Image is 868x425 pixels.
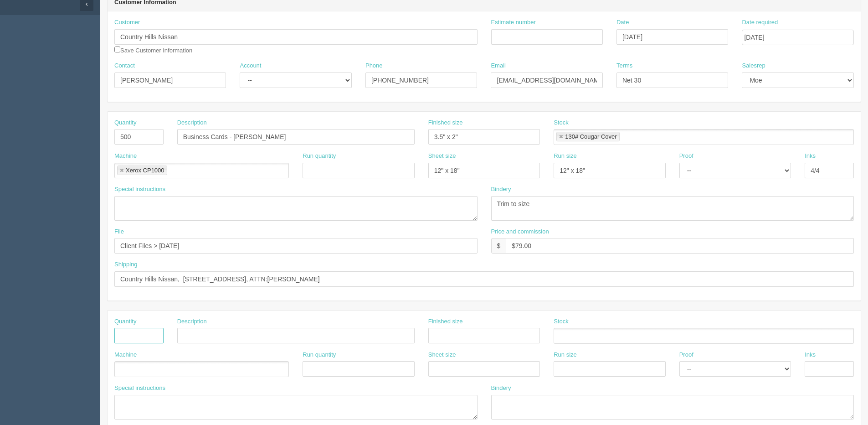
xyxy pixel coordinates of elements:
[679,351,693,359] label: Proof
[554,351,577,359] label: Run size
[554,317,569,326] label: Stock
[554,152,577,161] label: Run size
[742,18,778,27] label: Date required
[742,62,765,70] label: Salesrep
[428,317,463,326] label: Finished size
[565,134,616,140] div: 130# Cougar Cover
[491,62,506,70] label: Email
[554,119,569,127] label: Stock
[114,62,135,70] label: Contact
[114,29,478,45] input: Enter customer name
[114,317,136,326] label: Quantity
[240,62,261,70] label: Account
[114,260,138,269] label: Shipping
[491,185,511,194] label: Bindery
[365,62,383,70] label: Phone
[114,152,137,161] label: Machine
[114,384,165,393] label: Special instructions
[114,351,137,359] label: Machine
[177,119,207,127] label: Description
[491,18,536,27] label: Estimate number
[303,152,336,161] label: Run quantity
[805,351,816,359] label: Inks
[491,384,511,393] label: Bindery
[177,317,207,326] label: Description
[491,228,549,236] label: Price and commission
[114,18,478,55] div: Save Customer Information
[805,152,816,161] label: Inks
[114,119,136,127] label: Quantity
[114,228,124,236] label: File
[616,62,632,70] label: Terms
[126,167,164,173] div: Xerox CP1000
[114,185,165,194] label: Special instructions
[428,152,456,161] label: Sheet size
[114,18,140,27] label: Customer
[428,351,456,359] label: Sheet size
[679,152,693,161] label: Proof
[491,238,506,254] div: $
[303,351,336,359] label: Run quantity
[428,119,463,127] label: Finished size
[491,196,854,221] textarea: Trim to size
[616,18,629,27] label: Date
